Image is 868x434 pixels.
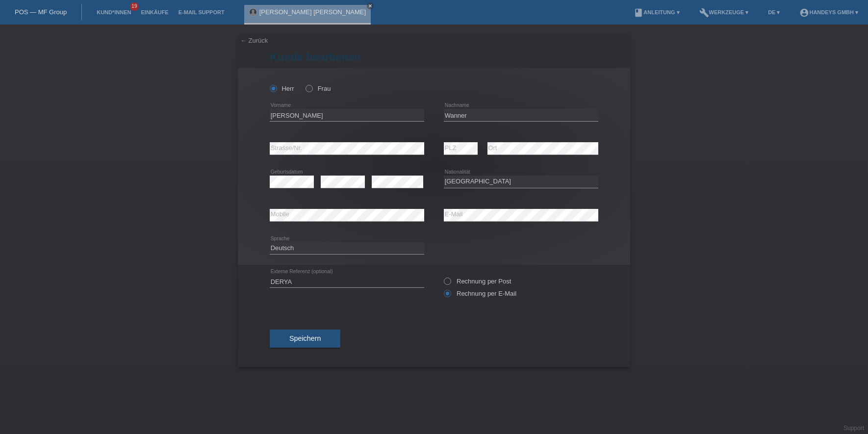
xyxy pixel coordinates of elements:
[368,3,373,8] i: close
[794,9,863,15] a: account_circleHandeys GmbH ▾
[289,334,321,342] span: Speichern
[763,9,785,15] a: DE ▾
[130,2,139,11] span: 19
[444,278,511,285] label: Rechnung per Post
[694,9,754,15] a: buildWerkzeuge ▾
[174,9,230,15] a: E-Mail Support
[259,8,366,16] a: [PERSON_NAME] [PERSON_NAME]
[634,8,643,18] i: book
[270,330,340,348] button: Speichern
[270,85,276,91] input: Herr
[306,85,331,92] label: Frau
[699,8,709,18] i: build
[270,85,294,92] label: Herr
[629,9,684,15] a: bookAnleitung ▾
[444,278,450,290] input: Rechnung per Post
[92,9,136,15] a: Kund*innen
[799,8,809,18] i: account_circle
[367,2,374,9] a: close
[306,85,312,91] input: Frau
[270,51,598,63] h1: Kunde bearbeiten
[444,290,516,297] label: Rechnung per E-Mail
[444,290,450,302] input: Rechnung per E-Mail
[240,37,268,44] a: ← Zurück
[843,425,864,432] a: Support
[136,9,173,15] a: Einkäufe
[15,8,67,16] a: POS — MF Group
